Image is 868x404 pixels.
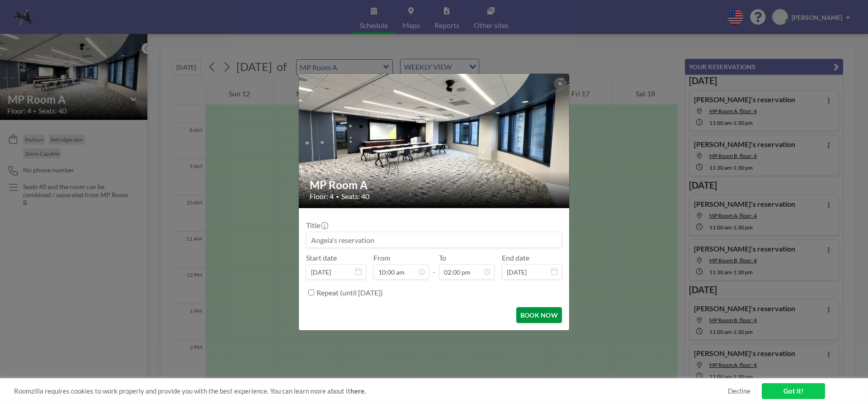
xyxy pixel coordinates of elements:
label: From [373,253,390,262]
a: Got it! [762,383,825,399]
span: Roomzilla requires cookies to work properly and provide you with the best experience. You can lea... [14,387,728,395]
label: Title [306,221,327,230]
label: Start date [306,253,337,262]
a: Decline [728,387,750,395]
span: Seats: 40 [341,192,369,201]
button: BOOK NOW [516,307,562,323]
img: 537.JPEG [299,39,570,242]
label: To [439,253,446,262]
input: Angela's reservation [307,232,561,247]
span: - [433,257,435,276]
label: End date [502,253,529,262]
a: here. [350,387,366,395]
span: • [336,193,339,200]
label: Repeat (until [DATE]) [316,288,383,297]
span: Floor: 4 [310,192,334,201]
h2: MP Room A [310,178,559,192]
